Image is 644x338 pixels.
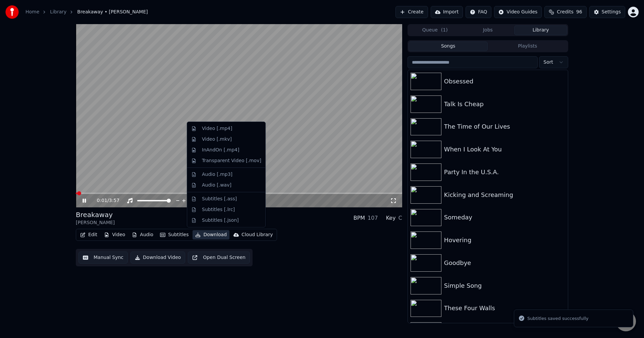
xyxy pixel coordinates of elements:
button: Import [431,6,463,18]
div: Goodbye [444,258,565,268]
div: Hovering [444,235,565,245]
button: Jobs [462,25,515,35]
div: Subtitles saved successfully [527,315,588,322]
span: 3:57 [109,197,119,204]
div: Talk Is Cheap [444,99,565,109]
span: Breakaway • [PERSON_NAME] [77,9,148,15]
nav: breadcrumb [25,9,148,15]
div: Kicking and Screaming [444,190,565,200]
div: Settings [602,9,621,15]
span: ( 1 ) [441,27,448,33]
button: Video [101,230,128,240]
div: These Four Walls [444,303,565,313]
div: Party In the U.S.A. [444,167,565,177]
div: BPM [354,214,365,222]
div: Video [.mp4] [202,125,232,132]
span: Credits [557,9,573,15]
div: Key [386,214,396,222]
div: Cloud Library [241,231,273,238]
button: Playlists [488,42,567,51]
div: / [97,197,113,204]
button: Create [395,6,428,18]
button: Songs [409,42,488,51]
button: Manual Sync [78,252,128,264]
div: When I Look At You [444,145,565,154]
div: Video [.mkv] [202,136,232,143]
span: 0:01 [97,197,107,204]
button: Open Dual Screen [188,252,250,264]
div: Simple Song [444,281,565,290]
button: Queue [409,25,462,35]
div: Someday [444,213,565,222]
button: Subtitles [157,230,191,240]
div: Audio [.mp3] [202,171,232,178]
div: [PERSON_NAME] [76,219,115,226]
div: 107 [368,214,378,222]
div: Subtitles [.ass] [202,196,237,202]
div: The Time of Our Lives [444,122,565,131]
div: Subtitles [.json] [202,217,239,224]
div: Obsessed [444,77,565,86]
div: Subtitles [.lrc] [202,206,235,213]
button: Edit [77,230,100,240]
div: Breakaway [76,210,115,219]
button: Audio [129,230,156,240]
div: Audio [.wav] [202,182,231,189]
img: youka [5,5,19,19]
a: Library [50,9,66,15]
div: C [398,214,402,222]
a: Home [25,9,39,15]
span: Sort [543,59,553,66]
span: 96 [576,9,582,15]
div: InAndOn [.mp4] [202,147,239,153]
button: Library [514,25,567,35]
button: Credits96 [544,6,586,18]
button: Download Video [130,252,185,264]
button: Download [193,230,229,240]
button: FAQ [466,6,491,18]
button: Settings [589,6,625,18]
div: Transparent Video [.mov] [202,157,261,164]
button: Video Guides [494,6,542,18]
